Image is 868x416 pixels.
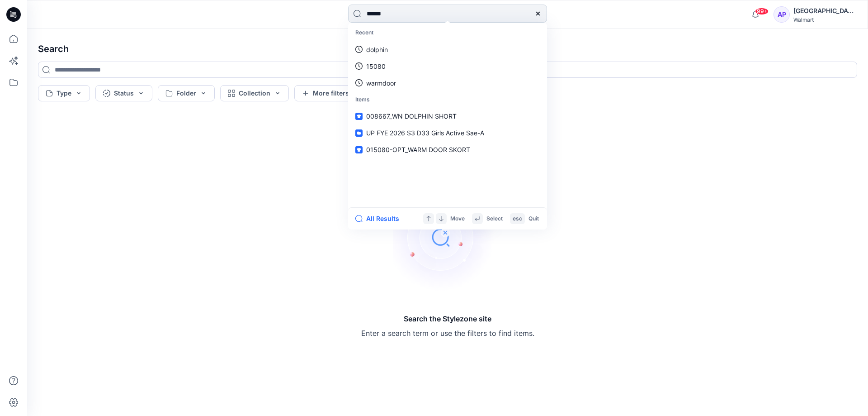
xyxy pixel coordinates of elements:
p: warmdoor [366,78,396,88]
div: [GEOGRAPHIC_DATA] [793,5,857,16]
p: Select [486,214,503,224]
span: 99+ [755,8,769,15]
span: 008667_WN DOLPHIN SHORT [366,112,457,120]
span: 015080-OPT_WARM DOOR SKORT [366,146,470,153]
div: AP [774,6,790,23]
a: 008667_WN DOLPHIN SHORT [350,108,545,124]
button: Type [38,85,90,101]
a: UP FYE 2026 S3 D33 Girls Active Sae-A [350,124,545,141]
h4: Search [31,36,864,62]
button: More filters [294,85,357,101]
a: 015080-OPT_WARM DOOR SKORT [350,141,545,158]
p: Quit [528,214,539,224]
button: Collection [220,85,289,101]
button: Status [95,85,152,101]
p: Items [350,91,545,108]
p: esc [513,214,522,224]
p: Move [450,214,465,224]
a: warmdoor [350,75,545,91]
button: All Results [355,213,405,224]
img: Search the Stylezone site [393,183,502,292]
p: Recent [350,24,545,41]
p: 15080 [366,62,386,71]
span: UP FYE 2026 S3 D33 Girls Active Sae-A [366,129,484,137]
p: dolphin [366,45,388,54]
button: Folder [158,85,215,101]
h5: Search the Stylezone site [361,313,534,324]
p: Enter a search term or use the filters to find items. [361,328,534,339]
a: 15080 [350,58,545,75]
a: dolphin [350,41,545,58]
div: Walmart [793,16,857,23]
